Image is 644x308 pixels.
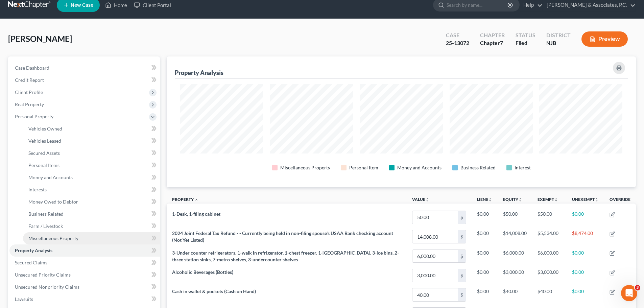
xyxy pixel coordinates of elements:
span: Credit Report [15,77,44,83]
td: $40.00 [532,285,567,305]
div: Interest [515,164,531,171]
a: Vehicles Owned [23,123,160,135]
a: Credit Report [9,74,160,86]
span: Real Property [15,101,44,107]
td: $3,000.00 [532,266,567,285]
span: Case Dashboard [15,65,49,71]
span: Interests [28,187,47,192]
a: Property Analysis [9,244,160,257]
div: Property Analysis [175,69,223,77]
div: $ [458,269,466,282]
td: $6,000.00 [532,246,567,266]
div: Business Related [460,164,496,171]
div: District [546,31,571,39]
button: Preview [581,31,628,47]
td: $3,000.00 [498,266,532,285]
span: Unsecured Priority Claims [15,272,71,278]
span: Personal Property [15,114,53,119]
div: Status [516,31,535,39]
a: Property expand_less [172,197,198,202]
div: 25-13072 [446,39,469,47]
span: Vehicles Leased [28,138,61,144]
i: unfold_more [425,198,429,202]
div: $ [458,250,466,263]
a: Money Owed to Debtor [23,196,160,208]
i: unfold_more [554,198,558,202]
div: Filed [516,39,535,47]
a: Secured Assets [23,147,160,159]
td: $0.00 [472,285,498,305]
div: Chapter [480,31,505,39]
span: Client Profile [15,89,43,95]
div: NJB [546,39,571,47]
i: unfold_more [488,198,492,202]
div: Chapter [480,39,505,47]
td: $8,474.00 [567,227,604,246]
a: Valueunfold_more [412,197,429,202]
iframe: Intercom live chat [621,285,637,301]
td: $0.00 [472,246,498,266]
td: $14,008.00 [498,227,532,246]
td: $0.00 [472,208,498,227]
div: Case [446,31,469,39]
span: New Case [71,3,93,8]
td: $0.00 [472,227,498,246]
input: 0.00 [412,269,458,282]
span: Money and Accounts [28,174,73,180]
span: 7 [500,40,503,46]
span: Secured Claims [15,260,47,265]
td: $40.00 [498,285,532,305]
i: unfold_more [595,198,599,202]
a: Farm / Livestock [23,220,160,232]
a: Liensunfold_more [477,197,492,202]
a: Personal Items [23,159,160,171]
span: [PERSON_NAME] [8,34,72,44]
a: Vehicles Leased [23,135,160,147]
div: $ [458,230,466,243]
span: 3-Under counter refrigerators, 1-walk in refrigerator, 1-chest freezer. 1-[GEOGRAPHIC_DATA], 3-ic... [172,250,399,262]
a: Equityunfold_more [503,197,522,202]
td: $0.00 [567,285,604,305]
span: Alcoholic Beverages (Bottles) [172,269,233,275]
a: Lawsuits [9,293,160,305]
span: Cash in wallet & pockets (Cash on Hand) [172,288,256,294]
i: unfold_more [518,198,522,202]
span: Secured Assets [28,150,60,156]
i: expand_less [194,198,198,202]
a: Unexemptunfold_more [572,197,599,202]
td: $50.00 [498,208,532,227]
span: 1-Desk, 1-filing cabinet [172,211,220,217]
td: $5,534.00 [532,227,567,246]
input: 0.00 [412,230,458,243]
div: $ [458,211,466,224]
input: 0.00 [412,250,458,263]
span: Farm / Livestock [28,223,63,229]
span: 3 [635,285,640,290]
a: Money and Accounts [23,171,160,184]
input: 0.00 [412,288,458,301]
a: Interests [23,184,160,196]
a: Case Dashboard [9,62,160,74]
input: 0.00 [412,211,458,224]
span: Lawsuits [15,296,33,302]
td: $0.00 [472,266,498,285]
div: $ [458,288,466,301]
span: Money Owed to Debtor [28,199,78,205]
th: Override [604,193,636,208]
div: Money and Accounts [397,164,442,171]
span: Business Related [28,211,64,217]
span: 2024 Joint Federal Tax Refund - - Currently being held in non-filing spouse's USAA Bank checking ... [172,230,393,243]
a: Secured Claims [9,257,160,269]
a: Unsecured Nonpriority Claims [9,281,160,293]
td: $0.00 [567,266,604,285]
td: $50.00 [532,208,567,227]
div: Miscellaneous Property [280,164,330,171]
span: Property Analysis [15,247,52,253]
span: Personal Items [28,162,59,168]
td: $0.00 [567,208,604,227]
span: Unsecured Nonpriority Claims [15,284,79,290]
a: Unsecured Priority Claims [9,269,160,281]
div: Personal Item [349,164,378,171]
td: $6,000.00 [498,246,532,266]
span: Vehicles Owned [28,126,62,132]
